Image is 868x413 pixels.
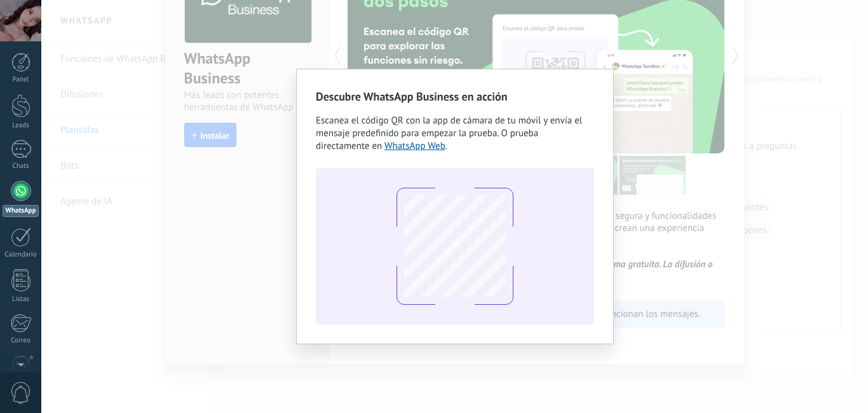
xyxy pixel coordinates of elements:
h2: Descubre WhatsApp Business en acción [316,88,594,104]
span: Escanea el código QR con la app de cámara de tu móvil y envía el mensaje predefinido para empezar... [316,115,582,152]
div: Calendario [3,251,39,259]
div: WhatsApp [3,205,39,217]
div: Chats [3,162,39,171]
div: Correo [3,337,39,345]
div: Listas [3,295,39,304]
div: Leads [3,122,39,130]
div: . [316,115,594,153]
a: WhatsApp Web [384,140,445,152]
div: Panel [3,76,39,84]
